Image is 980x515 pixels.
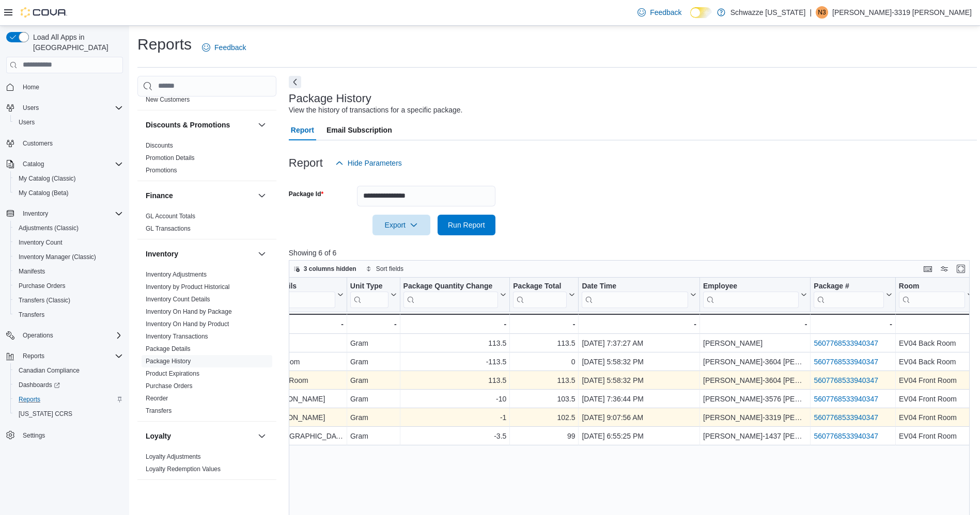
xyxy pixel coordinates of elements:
h3: Package History [289,92,371,105]
span: Package Details [146,345,191,353]
button: Inventory Count [10,235,127,250]
a: 5607768533940347 [814,395,878,403]
span: Transfers [19,311,44,319]
div: 113.5 [403,374,506,387]
a: 5607768533940347 [814,339,878,347]
span: My Catalog (Beta) [19,189,69,197]
div: Loyalty [137,450,276,479]
a: Customers [19,137,57,150]
button: Room [899,281,973,308]
span: Reports [23,352,44,360]
div: Finance [137,210,276,239]
div: Unit Type [350,281,388,291]
span: GL Account Totals [146,212,195,220]
button: Catalog [2,157,127,171]
span: Inventory by Product Historical [146,283,230,291]
button: Manifests [10,264,127,279]
a: Users [14,116,39,128]
a: GL Transactions [146,225,191,232]
span: 3 columns hidden [304,265,356,273]
button: Discounts & Promotions [146,120,254,130]
span: My Catalog (Classic) [14,172,123,185]
a: Discounts [146,142,173,149]
button: Reports [2,349,127,363]
div: Customer: [DEMOGRAPHIC_DATA][PERSON_NAME] [230,430,344,442]
div: [DATE] 7:37:27 AM [582,337,696,349]
button: Finance [256,189,268,202]
div: - [899,318,973,330]
a: Product Expirations [146,370,199,377]
span: Adjustments (Classic) [14,222,123,234]
div: - [814,318,892,330]
button: Settings [2,427,127,442]
a: Dashboards [14,379,64,391]
a: New Customers [146,96,190,103]
div: [DATE] 9:07:56 AM [582,411,696,424]
div: - [350,318,397,330]
button: Discounts & Promotions [256,119,268,131]
a: Settings [19,429,49,442]
button: Inventory Manager (Classic) [10,250,127,264]
a: Manifests [14,265,49,278]
span: Loyalty Redemption Values [146,465,221,473]
div: Package Total [513,281,567,291]
span: Settings [23,431,45,440]
div: Gram [350,337,397,349]
span: Transfers (Classic) [14,294,123,307]
span: Report [291,120,314,140]
a: Loyalty Adjustments [146,453,201,460]
button: Export [372,215,430,235]
button: Finance [146,190,254,201]
span: Users [19,102,123,114]
div: Gram [350,393,397,405]
button: Reports [19,350,49,362]
span: Discounts [146,141,173,150]
span: Purchase Orders [146,382,193,390]
span: Operations [19,329,123,342]
div: Room [899,281,965,291]
button: Package Total [513,281,575,308]
button: Home [2,79,127,94]
button: [US_STATE] CCRS [10,407,127,421]
p: [PERSON_NAME]-3319 [PERSON_NAME] [832,6,972,19]
div: Package Quantity Change [403,281,498,291]
a: Purchase Orders [14,280,70,292]
span: Users [14,116,123,128]
span: Promotions [146,166,177,174]
button: Adjustments (Classic) [10,221,127,235]
button: Run Report [438,215,495,235]
span: Package History [146,357,191,365]
button: Sort fields [362,263,408,275]
span: Feedback [650,7,681,18]
div: Date Time [582,281,688,291]
span: Inventory [23,210,48,218]
div: [DATE] 5:58:32 PM [582,374,696,387]
div: Employee [703,281,799,308]
div: [PERSON_NAME]-1437 [PERSON_NAME] [703,430,807,442]
div: Package Quantity Change [403,281,498,308]
span: Catalog [23,160,44,168]
span: Sort fields [376,265,403,273]
a: Package History [146,358,191,365]
span: My Catalog (Classic) [19,174,76,183]
span: Run Report [448,220,485,230]
button: Date Time [582,281,696,308]
div: Customer: [PERSON_NAME] [230,393,344,405]
a: 5607768533940347 [814,413,878,422]
h1: Reports [137,34,192,55]
a: Inventory Manager (Classic) [14,251,100,263]
span: Purchase Orders [19,282,66,290]
div: Gram [350,356,397,368]
div: Room [899,281,965,308]
span: Inventory [19,207,123,220]
span: Export [379,215,424,235]
span: My Catalog (Beta) [14,187,123,199]
span: Loyalty Adjustments [146,453,201,461]
button: Employee [703,281,807,308]
div: View the history of transactions for a specific package. [289,105,463,116]
a: Inventory Transactions [146,333,208,340]
button: Inventory [2,206,127,221]
button: Operations [2,328,127,343]
div: Employee [703,281,799,291]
